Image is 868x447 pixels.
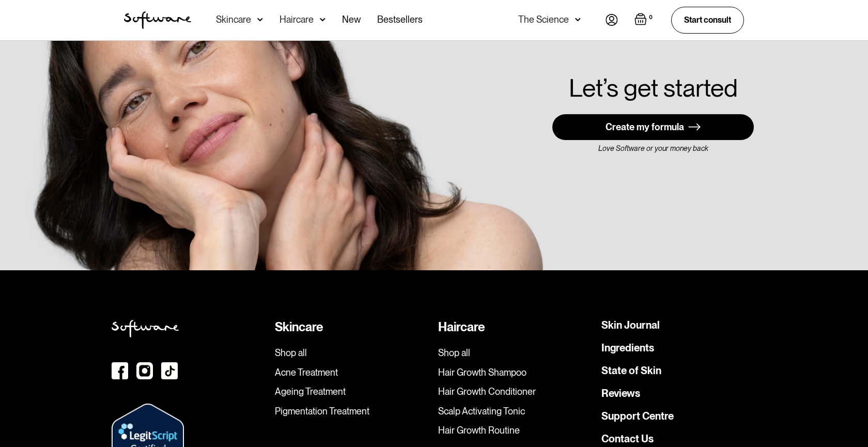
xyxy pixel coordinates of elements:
[569,74,738,102] h2: Let’s get started
[438,320,593,335] div: Haircare
[438,347,593,359] a: Shop all
[438,425,593,436] a: Hair Growth Routine
[275,320,430,335] div: Skincare
[257,14,263,25] img: arrow down
[552,114,754,140] a: Create my formula
[112,438,184,446] a: Verify LegitScript Approval for www.skin.software
[606,122,684,132] div: Create my formula
[275,406,430,417] a: Pigmentation Treatment
[518,14,569,25] div: The Science
[280,14,314,25] div: Haircare
[438,386,593,397] a: Hair Growth Conditioner
[320,14,326,25] img: arrow down
[438,367,593,378] a: Hair Growth Shampoo
[275,386,430,397] a: Ageing Treatment
[112,362,128,379] img: Facebook icon
[438,406,593,417] a: Scalp Activating Tonic
[275,347,430,359] a: Shop all
[275,367,430,378] a: Acne Treatment
[647,13,655,22] div: 0
[112,320,179,337] img: Softweare logo
[601,365,661,376] a: State of Skin
[136,362,153,379] img: instagram icon
[601,388,640,398] a: Reviews
[601,434,654,444] a: Contact Us
[124,11,191,29] a: home
[601,320,660,330] a: Skin Journal
[552,144,754,153] div: Love Software or your money back
[124,11,191,29] img: Software Logo
[671,7,744,33] a: Start consult
[601,411,674,421] a: Support Centre
[575,14,581,25] img: arrow down
[216,14,251,25] div: Skincare
[634,13,655,27] a: Open empty cart
[161,362,178,379] img: TikTok Icon
[601,343,654,353] a: Ingredients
